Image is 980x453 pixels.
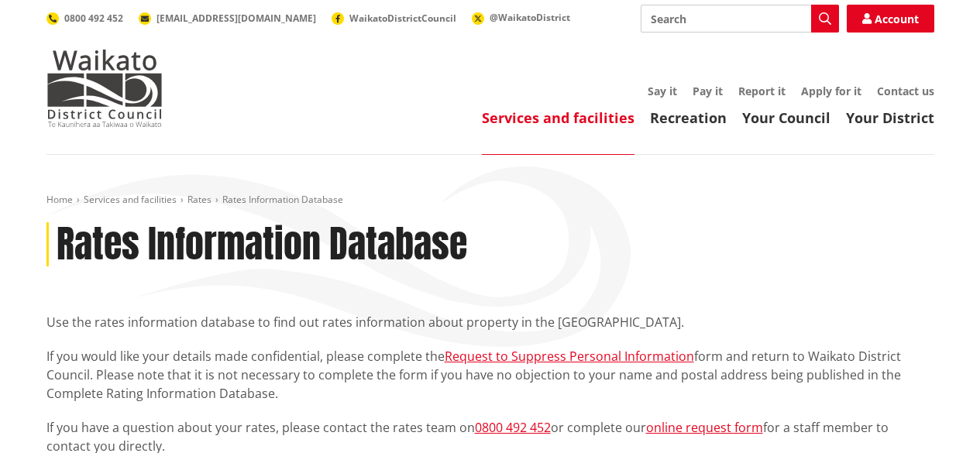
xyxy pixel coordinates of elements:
h1: Rates Information Database [57,222,467,267]
a: Services and facilities [84,193,177,206]
a: Rates [187,193,211,206]
p: Use the rates information database to find out rates information about property in the [GEOGRAPHI... [46,313,934,331]
input: Search input [641,5,839,33]
span: Rates Information Database [222,193,343,206]
a: Apply for it [801,84,861,98]
span: [EMAIL_ADDRESS][DOMAIN_NAME] [156,12,316,25]
a: [EMAIL_ADDRESS][DOMAIN_NAME] [139,12,316,25]
a: online request form [646,419,763,436]
a: 0800 492 452 [46,12,123,25]
a: Account [847,5,934,33]
span: 0800 492 452 [64,12,123,25]
a: Your District [846,108,934,127]
a: Services and facilities [482,108,634,127]
a: @WaikatoDistrict [472,11,570,24]
a: Report it [738,84,786,98]
a: 0800 492 452 [475,419,551,436]
a: Home [46,193,73,206]
span: WaikatoDistrictCouncil [349,12,456,25]
a: Pay it [693,84,723,98]
nav: breadcrumb [46,194,934,207]
a: Say it [648,84,677,98]
a: Request to Suppress Personal Information [445,348,694,365]
a: WaikatoDistrictCouncil [332,12,456,25]
img: Waikato District Council - Te Kaunihera aa Takiwaa o Waikato [46,50,163,127]
a: Your Council [742,108,830,127]
a: Recreation [650,108,727,127]
span: @WaikatoDistrict [490,11,570,24]
p: If you would like your details made confidential, please complete the form and return to Waikato ... [46,347,934,403]
a: Contact us [877,84,934,98]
